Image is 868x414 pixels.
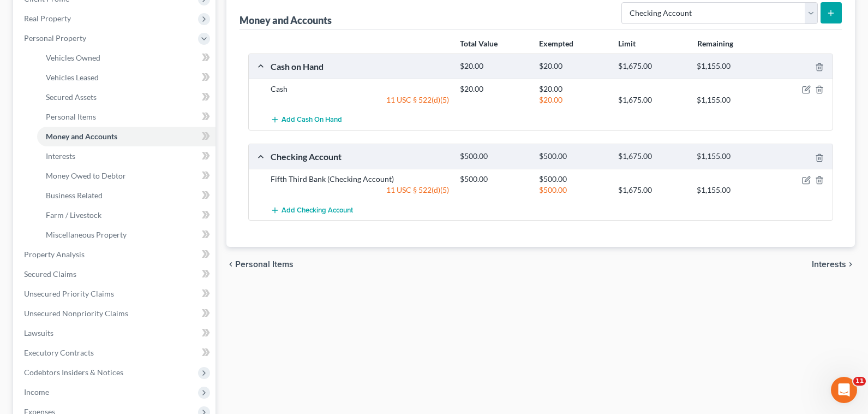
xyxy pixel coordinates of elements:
[235,260,294,269] span: Personal Items
[24,14,71,23] span: Real Property
[460,39,498,48] strong: Total Value
[454,151,534,162] div: $500.00
[271,200,353,220] button: Add Checking Account
[534,151,613,162] div: $500.00
[24,387,49,397] span: Income
[618,39,636,48] strong: Limit
[15,323,215,343] a: Lawsuits
[15,245,215,264] a: Property Analysis
[539,39,573,48] strong: Exempted
[46,132,117,141] span: Money and Accounts
[265,61,454,72] div: Cash on Hand
[454,61,534,72] div: $20.00
[46,171,126,180] span: Money Owed to Debtor
[534,84,613,94] div: $20.00
[265,151,454,162] div: Checking Account
[691,151,770,162] div: $1,155.00
[534,185,613,196] div: $500.00
[37,48,215,68] a: Vehicles Owned
[37,68,215,87] a: Vehicles Leased
[24,289,114,298] span: Unsecured Priority Claims
[691,61,770,72] div: $1,155.00
[812,260,846,269] span: Interests
[846,260,855,269] i: chevron_right
[282,116,342,125] span: Add Cash on Hand
[46,191,103,200] span: Business Related
[24,348,94,357] span: Executory Contracts
[46,92,97,102] span: Secured Assets
[454,174,534,185] div: $500.00
[240,14,332,27] div: Money and Accounts
[37,87,215,107] a: Secured Assets
[691,94,770,105] div: $1,155.00
[265,94,454,105] div: 11 USC § 522(d)(5)
[24,33,86,43] span: Personal Property
[37,127,215,146] a: Money and Accounts
[282,206,353,215] span: Add Checking Account
[534,174,613,185] div: $500.00
[534,94,613,105] div: $20.00
[15,343,215,363] a: Executory Contracts
[37,166,215,186] a: Money Owed to Debtor
[37,186,215,205] a: Business Related
[613,94,692,105] div: $1,675.00
[265,185,454,196] div: 11 USC § 522(d)(5)
[46,112,96,121] span: Personal Items
[613,151,692,162] div: $1,675.00
[46,151,75,161] span: Interests
[37,107,215,127] a: Personal Items
[24,309,128,318] span: Unsecured Nonpriority Claims
[271,110,342,130] button: Add Cash on Hand
[534,61,613,72] div: $20.00
[613,185,692,196] div: $1,675.00
[24,368,123,377] span: Codebtors Insiders & Notices
[46,73,99,82] span: Vehicles Leased
[853,377,866,386] span: 11
[46,53,100,62] span: Vehicles Owned
[37,146,215,166] a: Interests
[265,84,454,94] div: Cash
[24,328,53,338] span: Lawsuits
[812,260,855,269] button: Interests chevron_right
[697,39,733,48] strong: Remaining
[226,260,235,269] i: chevron_left
[37,225,215,245] a: Miscellaneous Property
[15,284,215,304] a: Unsecured Priority Claims
[24,250,85,259] span: Property Analysis
[37,205,215,225] a: Farm / Livestock
[265,174,454,185] div: Fifth Third Bank (Checking Account)
[24,269,76,279] span: Secured Claims
[691,185,770,196] div: $1,155.00
[15,264,215,284] a: Secured Claims
[15,304,215,323] a: Unsecured Nonpriority Claims
[613,61,692,72] div: $1,675.00
[831,377,857,403] iframe: Intercom live chat
[226,260,294,269] button: chevron_left Personal Items
[46,210,101,220] span: Farm / Livestock
[46,230,127,239] span: Miscellaneous Property
[454,84,534,94] div: $20.00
